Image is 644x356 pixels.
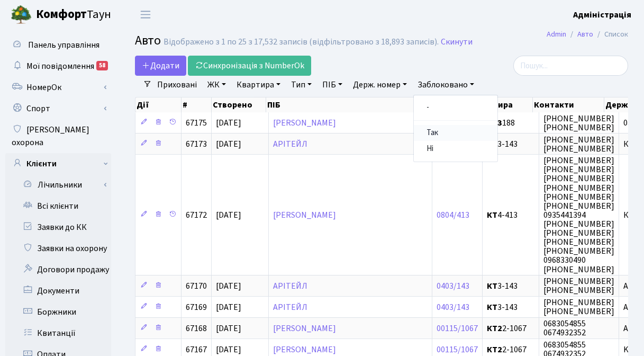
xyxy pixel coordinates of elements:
[212,97,266,112] th: Створено
[547,29,566,40] a: Admin
[543,134,614,155] span: [PHONE_NUMBER] [PHONE_NUMBER]
[487,119,534,127] span: 188
[28,39,99,51] span: Панель управління
[135,31,161,50] span: Авто
[487,282,534,290] span: 3-143
[318,76,347,94] a: ПІБ
[5,34,111,56] a: Панель управління
[216,280,241,292] span: [DATE]
[232,76,285,94] a: Квартира
[5,119,111,153] a: [PERSON_NAME] охорона
[414,100,497,116] a: -
[132,6,159,23] button: Переключити навігацію
[216,209,241,221] span: [DATE]
[413,76,478,94] a: Заблоковано
[186,323,207,334] span: 67168
[543,318,586,339] span: 0683054855 0674932352
[437,280,469,292] a: 0403/143
[273,280,307,292] a: АРІТЕЙЛ
[273,117,336,129] a: [PERSON_NAME]
[216,138,241,150] span: [DATE]
[487,209,497,221] b: КТ
[543,155,614,275] span: [PHONE_NUMBER] [PHONE_NUMBER] [PHONE_NUMBER] [PHONE_NUMBER] [PHONE_NUMBER] [PHONE_NUMBER] 0935441...
[414,141,497,157] a: Ні
[573,9,631,21] b: Адміністрація
[437,209,469,221] a: 0804/413
[273,323,336,334] a: [PERSON_NAME]
[96,61,108,70] div: 58
[5,259,111,280] a: Договори продажу
[135,97,182,112] th: Дії
[349,76,411,94] a: Держ. номер
[5,280,111,301] a: Документи
[543,275,614,296] span: [PHONE_NUMBER] [PHONE_NUMBER]
[593,29,628,40] li: Список
[36,6,111,24] span: Таун
[216,344,241,355] span: [DATE]
[11,4,32,25] img: logo.png
[153,76,201,94] a: Приховані
[414,125,497,141] a: Так
[531,23,644,46] nav: breadcrumb
[36,6,87,23] b: Комфорт
[186,280,207,292] span: 67170
[487,345,534,354] span: 2-1067
[135,56,186,76] a: Додати
[577,29,593,40] a: Авто
[543,297,614,317] span: [PHONE_NUMBER] [PHONE_NUMBER]
[487,211,534,219] span: 4-413
[186,301,207,313] span: 67169
[513,56,628,76] input: Пошук...
[5,301,111,323] a: Боржники
[273,344,336,355] a: [PERSON_NAME]
[473,97,533,112] th: Квартира
[273,138,307,150] a: АРІТЕЙЛ
[186,344,207,355] span: 67167
[142,60,179,72] span: Додати
[188,56,311,76] a: Синхронізація з NumberOk
[266,97,423,112] th: ПІБ
[487,303,534,311] span: 3-143
[573,8,631,21] a: Адміністрація
[216,301,241,313] span: [DATE]
[5,77,111,98] a: НомерОк
[487,280,497,292] b: КТ
[273,209,336,221] a: [PERSON_NAME]
[26,60,94,72] span: Мої повідомлення
[437,323,478,334] a: 00115/1067
[5,56,111,77] a: Мої повідомлення58
[487,324,534,333] span: 2-1067
[273,301,307,313] a: АРІТЕЙЛ
[182,97,212,112] th: #
[216,323,241,334] span: [DATE]
[5,323,111,344] a: Квитанції
[437,344,478,355] a: 00115/1067
[5,98,111,119] a: Спорт
[487,140,534,148] span: 3-143
[216,117,241,129] span: [DATE]
[487,344,502,355] b: КТ2
[203,76,230,94] a: ЖК
[5,217,111,238] a: Заявки до КК
[287,76,316,94] a: Тип
[164,37,439,47] div: Відображено з 1 по 25 з 17,532 записів (відфільтровано з 18,893 записів).
[437,301,469,313] a: 0403/143
[487,323,502,334] b: КТ2
[186,117,207,129] span: 67175
[5,195,111,217] a: Всі клієнти
[186,209,207,221] span: 67172
[533,97,604,112] th: Контакти
[5,238,111,259] a: Заявки на охорону
[441,37,473,47] a: Скинути
[543,113,614,133] span: [PHONE_NUMBER] [PHONE_NUMBER]
[5,153,111,174] a: Клієнти
[186,138,207,150] span: 67173
[487,301,497,313] b: КТ
[12,174,111,195] a: Лічильники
